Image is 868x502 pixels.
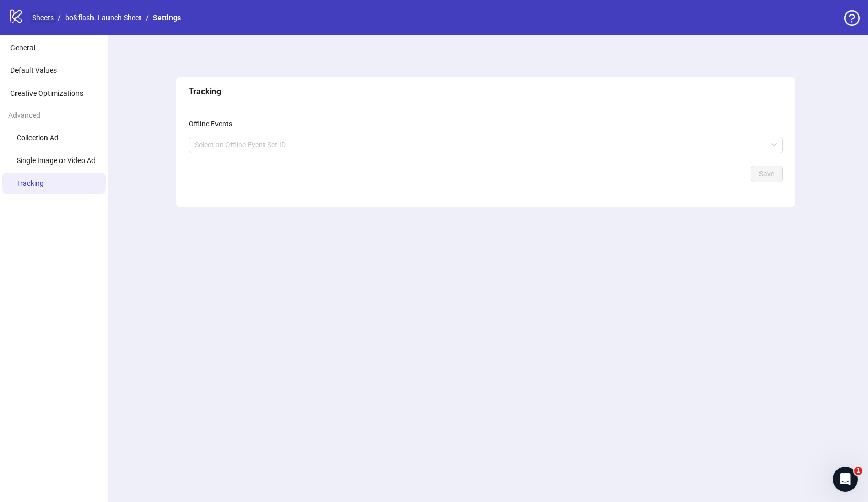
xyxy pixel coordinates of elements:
[10,66,57,75] span: Default Values
[146,12,149,23] li: /
[151,12,183,23] a: Settings
[58,12,61,23] li: /
[189,85,783,98] div: Tracking
[17,134,58,142] span: Collection Ad
[189,118,783,129] div: Offline Events
[854,467,862,475] span: 1
[10,43,35,52] span: General
[63,12,144,23] a: bo&flash. Launch Sheet
[17,179,44,187] span: Tracking
[844,10,860,26] span: question-circle
[833,467,858,492] iframe: Intercom live chat
[751,166,783,182] button: Save
[30,12,56,23] a: Sheets
[17,156,96,165] span: Single Image or Video Ad
[10,89,83,97] span: Creative Optimizations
